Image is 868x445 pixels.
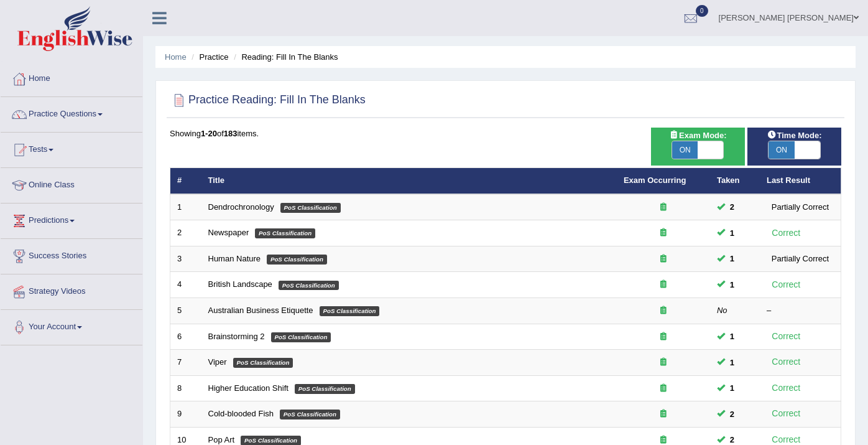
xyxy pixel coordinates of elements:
[725,227,739,240] span: You can still take this question
[170,168,201,194] th: #
[170,91,366,110] h2: Practice Reading: Fill In The Blanks
[170,128,841,139] div: Showing of items.
[208,202,274,212] a: Dendrochronology
[170,298,201,324] td: 5
[664,129,731,142] span: Exam Mode:
[725,382,739,395] span: You can still take this question
[767,278,806,292] div: Correct
[170,324,201,350] td: 6
[279,281,339,291] em: PoS Classification
[280,410,340,419] em: PoS Classification
[624,227,703,239] div: Exam occurring question
[233,358,293,368] em: PoS Classification
[208,332,265,341] a: Brainstorming 2
[170,246,201,272] td: 3
[725,252,739,265] span: You can still take this question
[165,52,187,62] a: Home
[224,129,238,138] b: 183
[624,331,703,343] div: Exam occurring question
[320,306,380,316] em: PoS Classification
[760,168,841,194] th: Last Result
[624,176,686,185] a: Exam Occurring
[271,332,331,342] em: PoS Classification
[725,200,739,213] span: You can still take this question
[725,408,739,421] span: You can still take this question
[710,168,760,194] th: Taken
[725,330,739,343] span: You can still take this question
[170,194,201,220] td: 1
[717,306,727,315] em: No
[725,356,739,369] span: You can still take this question
[767,252,834,265] div: Partially Correct
[170,350,201,376] td: 7
[767,329,806,344] div: Correct
[208,228,249,237] a: Newspaper
[208,306,313,315] a: Australian Business Etiquette
[170,401,201,428] td: 9
[1,97,142,128] a: Practice Questions
[208,383,289,393] a: Higher Education Shift
[624,383,703,395] div: Exam occurring question
[255,228,315,238] em: PoS Classification
[767,406,806,421] div: Correct
[1,204,142,235] a: Predictions
[208,279,272,289] a: British Landscape
[1,168,142,199] a: Online Class
[170,375,201,401] td: 8
[1,310,142,341] a: Your Account
[170,272,201,298] td: 4
[624,408,703,420] div: Exam occurring question
[672,141,698,159] span: ON
[696,5,708,17] span: 0
[280,203,341,213] em: PoS Classification
[208,409,274,418] a: Cold-blooded Fish
[624,279,703,291] div: Exam occurring question
[267,255,327,265] em: PoS Classification
[651,128,745,166] div: Show exams occurring in exams
[769,141,794,159] span: ON
[725,278,739,291] span: You can still take this question
[624,357,703,368] div: Exam occurring question
[762,129,826,142] span: Time Mode:
[208,254,261,263] a: Human Nature
[1,133,142,164] a: Tests
[624,202,703,213] div: Exam occurring question
[231,51,338,63] li: Reading: Fill In The Blanks
[624,305,703,317] div: Exam occurring question
[295,384,355,394] em: PoS Classification
[767,200,834,213] div: Partially Correct
[1,62,142,93] a: Home
[201,168,617,194] th: Title
[188,51,228,63] li: Practice
[624,253,703,265] div: Exam occurring question
[208,357,227,367] a: Viper
[170,220,201,246] td: 2
[767,381,806,395] div: Correct
[767,355,806,369] div: Correct
[201,129,217,138] b: 1-20
[1,274,142,306] a: Strategy Videos
[208,435,235,444] a: Pop Art
[1,239,142,270] a: Success Stories
[767,226,806,240] div: Correct
[767,305,834,317] div: –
